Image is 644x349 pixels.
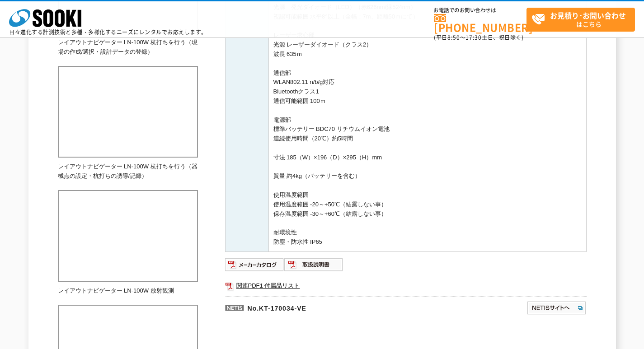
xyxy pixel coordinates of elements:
[531,8,635,31] span: はこちら
[434,33,523,42] span: (平日 ～ 土日、祝日除く)
[550,10,626,21] strong: お見積り･お問い合わせ
[58,162,198,181] p: レイアウトナビゲーター LN-100W 杭打ちを行う（器械点の設定・杭打ちの誘導/記録）
[465,33,482,42] span: 17:30
[225,296,439,318] p: No.KT-170034-VE
[58,38,198,57] p: レイアウトナビゲーター LN-100W 杭打ちを行う（現場の作成/選択・設計データの登録）
[526,301,587,315] img: NETISサイトへ
[526,8,635,32] a: お見積り･お問い合わせはこちら
[284,263,343,270] a: 取扱説明書
[434,14,526,33] a: [PHONE_NUMBER]
[225,257,284,272] img: メーカーカタログ
[434,8,526,13] span: お電話でのお問い合わせは
[225,263,284,270] a: メーカーカタログ
[58,286,198,296] p: レイアウトナビゲーター LN-100W 放射観測
[284,257,343,272] img: 取扱説明書
[225,280,587,292] a: 関連PDF1 付属品リスト
[9,29,207,35] p: 日々進化する計測技術と多種・多様化するニーズにレンタルでお応えします。
[447,33,460,42] span: 8:50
